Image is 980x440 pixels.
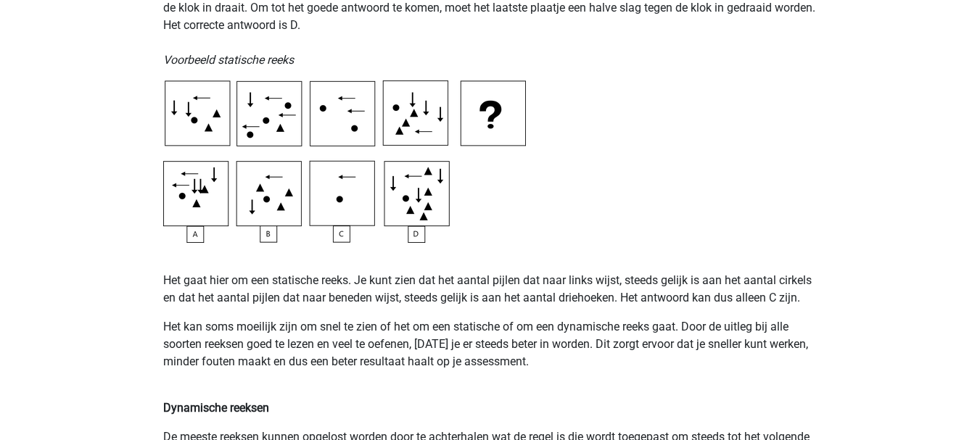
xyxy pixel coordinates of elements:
[163,401,269,415] b: Dynamische reeksen
[163,80,526,243] img: Inductive Reasoning Example2.svg
[163,53,294,67] i: Voorbeeld statische reeks
[163,272,818,307] p: Het gaat hier om een statische reeks. Je kunt zien dat het aantal pijlen dat naar links wijst, st...
[163,318,818,388] p: Het kan soms moeilijk zijn om snel te zien of het om een statische of om een dynamische reeks gaa...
